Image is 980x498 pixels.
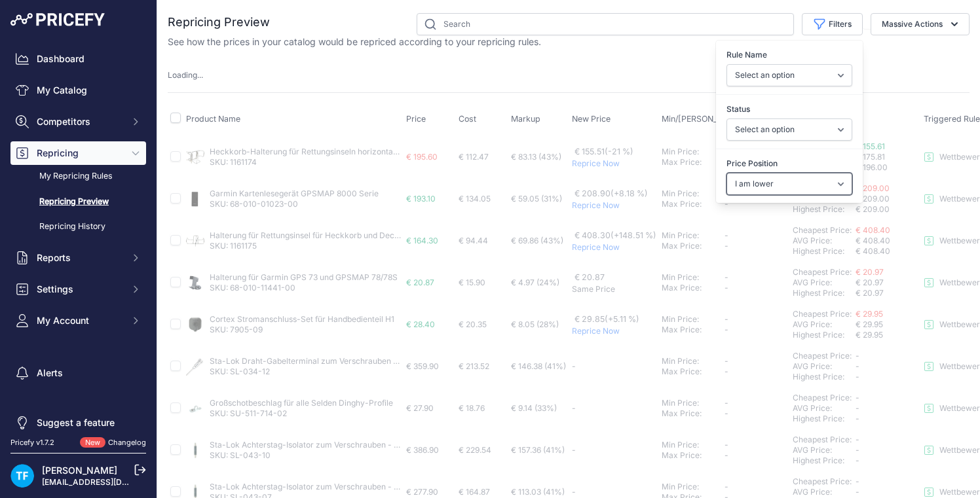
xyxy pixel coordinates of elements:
[662,283,725,293] div: Max Price:
[725,199,728,209] span: -
[793,246,844,256] a: Highest Price:
[197,70,203,80] span: ...
[10,215,146,238] a: Repricing History
[572,114,611,124] span: New Price
[406,403,434,413] span: € 27.90
[42,465,117,476] a: [PERSON_NAME]
[793,403,856,414] div: AVG Price:
[572,326,656,336] p: Reprice Now
[856,445,859,455] span: -
[793,372,844,382] a: Highest Price:
[662,147,725,157] div: Min Price:
[793,414,844,423] a: Highest Price:
[793,309,852,319] a: Cheapest Price:
[210,356,553,366] a: Sta-Lok Draht-Gabelterminal zum Verschrauben - für 12mm Draht / Bolzen-Durchmesser 18
[726,103,852,116] label: Status
[108,438,146,447] a: Changelog
[210,325,263,334] a: SKU: 7905-09
[856,403,859,413] span: -
[210,398,393,408] a: Großschotbeschlag für alle Selden Dinghy-Profile
[37,314,122,327] span: My Account
[856,162,888,172] span: € 196.00
[210,157,257,167] a: SKU: 1161174
[793,225,852,235] a: Cheapest Price:
[856,361,859,371] span: -
[605,314,639,324] span: (+5.11 %)
[725,272,728,282] span: -
[575,188,648,198] span: € 208.90
[10,246,146,270] button: Reports
[662,114,744,124] span: Min/[PERSON_NAME]
[725,314,728,324] span: -
[871,13,970,35] button: Massive Actions
[856,319,918,330] div: € 29.95
[793,267,852,277] a: Cheapest Price:
[726,48,852,62] label: Rule Name
[511,487,565,497] span: € 113.03 (41%)
[511,152,561,162] span: € 83.13 (43%)
[42,477,179,487] a: [EMAIL_ADDRESS][DOMAIN_NAME]
[856,351,859,361] span: -
[459,445,491,455] span: € 229.54
[459,361,489,371] span: € 213.52
[572,361,576,371] span: -
[793,330,844,340] a: Highest Price:
[80,437,105,448] span: New
[459,319,487,329] span: € 20.35
[793,351,852,361] a: Cheapest Price:
[10,110,146,133] button: Competitors
[575,147,633,156] span: € 155.51
[37,251,122,264] span: Reports
[725,398,728,408] span: -
[662,325,725,335] div: Max Price:
[10,13,105,26] img: Pricefy Logo
[856,330,883,340] span: € 29.95
[459,487,490,497] span: € 164.87
[572,445,576,455] span: -
[611,188,648,198] span: (+8.18 %)
[856,393,859,402] span: -
[210,272,398,282] a: Halterung für Garmin GPS 73 und GPSMAP 78/78S
[725,325,728,334] span: -
[793,236,856,246] div: AVG Price:
[856,309,883,319] a: € 29.95
[210,450,271,460] a: SKU: SL-043-10
[210,199,298,209] a: SKU: 68-010-01023-00
[725,356,728,366] span: -
[511,361,566,371] span: € 146.38 (41%)
[10,309,146,332] button: My Account
[793,204,844,214] a: Highest Price:
[210,440,452,450] a: Sta-Lok Achterstag-Isolator zum Verschrauben - für 10mm Draht
[459,236,488,245] span: € 94.44
[168,70,203,80] span: Loading
[662,272,725,283] div: Min Price:
[793,319,856,330] div: AVG Price:
[793,288,844,298] a: Highest Price:
[725,283,728,293] span: -
[37,147,122,160] span: Repricing
[793,393,852,402] a: Cheapest Price:
[511,319,559,329] span: € 8.05 (28%)
[725,408,728,418] span: -
[10,165,146,188] a: My Repricing Rules
[856,225,890,235] span: € 408.40
[168,13,270,31] h2: Repricing Preview
[511,114,540,124] span: Markup
[210,241,257,251] a: SKU: 1161175
[856,152,918,162] div: € 175.81
[793,435,852,444] a: Cheapest Price:
[856,204,890,214] span: € 209.00
[611,230,656,240] span: (+148.51 %)
[406,194,436,204] span: € 193.10
[10,190,146,213] a: Repricing Preview
[210,482,447,491] a: Sta-Lok Achterstag-Isolator zum Verschrauben - für 7mm Draht
[511,403,557,413] span: € 9.14 (33%)
[793,455,844,465] a: Highest Price:
[511,236,563,245] span: € 69.86 (43%)
[662,314,725,325] div: Min Price:
[210,230,493,240] a: Halterung für Rettungsinsel für Heckkorb und Decksmontage rostfreier Stahl
[856,476,859,486] span: -
[406,114,426,124] span: Price
[856,183,890,193] a: € 209.00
